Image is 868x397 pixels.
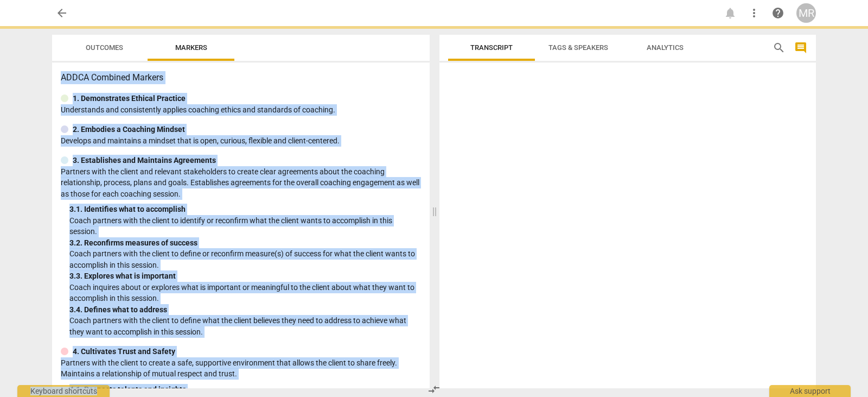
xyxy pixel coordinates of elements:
span: comment [794,41,807,54]
button: Search [770,39,788,56]
div: 4. 1. Respects talents and insights [69,384,421,395]
span: Outcomes [86,43,123,52]
button: MR [796,3,816,23]
h3: ADDCA Combined Markers [61,71,421,84]
span: search [773,41,786,54]
span: Tags & Speakers [548,43,608,52]
p: 3. Establishes and Maintains Agreements [73,155,216,166]
span: help [771,7,784,20]
a: Help [768,3,788,23]
p: 1. Demonstrates Ethical Practice [73,93,186,104]
span: arrow_back [55,7,68,20]
p: Understands and consistently applies coaching ethics and standards of coaching. [61,104,421,116]
p: Develops and maintains a mindset that is open, curious, flexible and client-centered. [61,135,421,147]
button: Show/Hide comments [792,39,809,56]
p: Coach partners with the client to identify or reconfirm what the client wants to accomplish in th... [69,215,421,237]
div: Keyboard shortcuts [17,385,110,397]
p: Coach partners with the client to define what the client believes they need to address to achieve... [69,315,421,337]
p: 2. Embodies a Coaching Mindset [73,124,185,135]
div: Ask support [769,385,851,397]
span: more_vert [748,7,761,20]
p: Partners with the client to create a safe, supportive environment that allows the client to share... [61,357,421,380]
p: Coach partners with the client to define or reconfirm measure(s) of success for what the client w... [69,248,421,270]
p: Partners with the client and relevant stakeholders to create clear agreements about the coaching ... [61,166,421,200]
div: 3. 1. Identifies what to accomplish [69,204,421,215]
span: Analytics [647,43,684,52]
div: 3. 3. Explores what is important [69,270,421,282]
p: 4. Cultivates Trust and Safety [73,346,175,357]
div: 3. 4. Defines what to address [69,304,421,316]
span: Markers [175,43,207,52]
div: 3. 2. Reconfirms measures of success [69,237,421,249]
span: compare_arrows [427,383,441,396]
p: Coach inquires about or explores what is important or meaningful to the client about what they wa... [69,282,421,304]
span: Transcript [470,43,513,52]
